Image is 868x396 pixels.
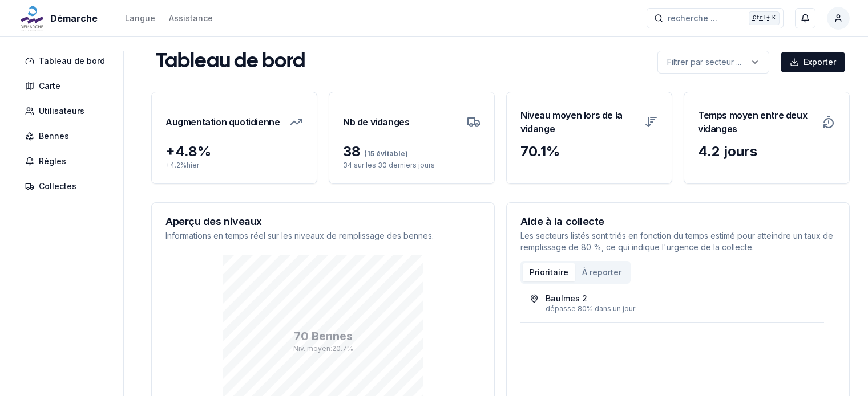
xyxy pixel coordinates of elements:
div: Langue [125,13,155,24]
a: Règles [18,151,116,172]
a: Baulmes 2dépasse 80% dans un jour [530,293,815,313]
p: + 4.2 % hier [165,161,303,170]
h3: Augmentation quotidienne [165,106,280,138]
button: label [657,51,769,74]
a: Bennes [18,126,116,146]
button: Exporter [781,52,845,72]
div: 4.2 jours [698,142,835,161]
div: Baulmes 2 [546,293,587,304]
a: Carte [18,76,116,96]
h3: Aperçu des niveaux [165,217,481,227]
span: (15 évitable) [361,149,408,158]
h3: Temps moyen entre deux vidanges [698,106,815,138]
span: Règles [39,156,66,167]
p: Informations en temps réel sur les niveaux de remplissage des bennes. [165,230,481,242]
button: Langue [125,11,155,25]
a: Assistance [169,11,213,25]
img: Démarche Logo [18,5,46,32]
p: 34 sur les 30 derniers jours [343,161,481,170]
span: Utilisateurs [39,105,84,117]
div: 70.1 % [520,142,658,161]
button: recherche ...Ctrl+K [647,8,784,28]
a: Utilisateurs [18,101,116,121]
h3: Nb de vidanges [343,106,409,138]
h3: Niveau moyen lors de la vidange [520,106,637,138]
span: Collectes [39,181,76,192]
h1: Tableau de bord [156,51,305,74]
span: Carte [39,80,60,92]
div: 38 [343,142,481,161]
button: Prioritaire [523,263,575,281]
p: Les secteurs listés sont triés en fonction du temps estimé pour atteindre un taux de remplissage ... [520,230,835,253]
a: Démarche [18,11,102,25]
div: dépasse 80% dans un jour [546,304,815,313]
span: Bennes [39,130,69,142]
span: Tableau de bord [39,55,105,67]
span: Démarche [50,11,98,25]
div: + 4.8 % [165,142,303,161]
p: Filtrer par secteur ... [667,56,741,68]
a: Tableau de bord [18,51,116,71]
a: Collectes [18,176,116,197]
button: À reporter [575,263,628,281]
h3: Aide à la collecte [520,217,835,227]
span: recherche ... [668,13,717,24]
